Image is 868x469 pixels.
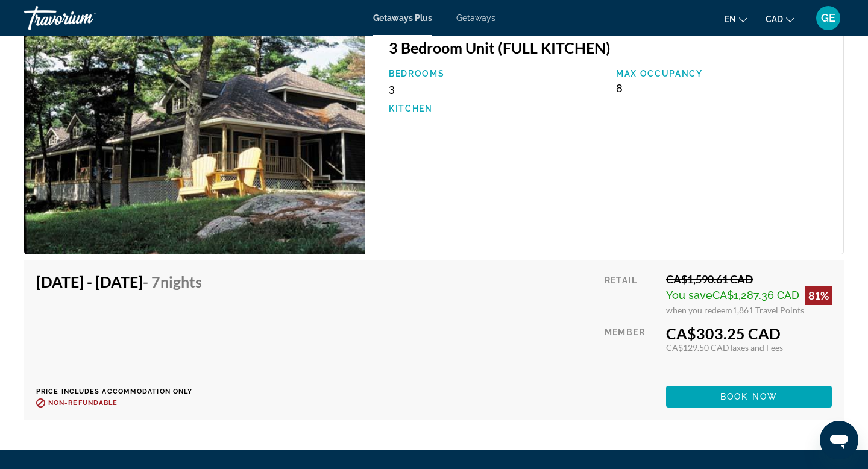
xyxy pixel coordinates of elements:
[725,10,747,28] button: Change language
[24,26,365,254] img: ii_ota1.jpg
[805,286,832,305] div: 81%
[605,324,657,377] div: Member
[24,2,145,34] a: Travorium
[766,10,794,28] button: Change currency
[813,5,844,31] button: User Menu
[666,342,832,353] div: CA$129.50 CAD
[666,289,712,301] span: You save
[720,392,778,401] span: Book now
[373,13,432,23] a: Getaways Plus
[766,14,783,24] span: CAD
[389,69,604,78] p: Bedrooms
[616,82,623,95] span: 8
[666,305,732,315] span: when you redeem
[712,289,799,301] span: CA$1,287.36 CAD
[666,272,832,286] div: CA$1,590.61 CAD
[389,39,831,57] h3: 3 Bedroom Unit (FULL KITCHEN)
[666,386,832,408] button: Book now
[456,13,495,23] a: Getaways
[732,305,804,315] span: 1,861 Travel Points
[605,272,657,315] div: Retail
[160,272,202,291] span: Nights
[36,388,211,395] p: Price includes accommodation only
[389,82,395,95] span: 3
[729,342,783,353] span: Taxes and Fees
[36,272,202,291] h4: [DATE] - [DATE]
[821,12,835,24] span: GE
[48,399,118,407] span: Non-refundable
[725,14,736,24] span: en
[389,104,604,113] p: Kitchen
[666,324,832,342] div: CA$303.25 CAD
[820,421,858,459] iframe: Button to launch messaging window
[616,69,831,78] p: Max Occupancy
[143,272,202,291] span: - 7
